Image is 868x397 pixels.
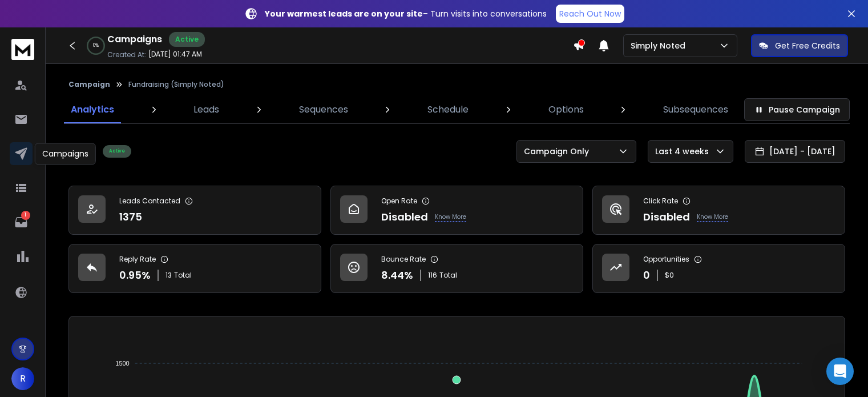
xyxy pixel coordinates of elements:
[663,103,728,117] p: Subsequences
[119,255,156,264] p: Reply Rate
[643,209,690,225] p: Disabled
[119,209,142,225] p: 1375
[524,146,594,157] p: Campaign Only
[68,186,321,235] a: Leads Contacted1375
[11,39,34,60] img: logo
[68,244,321,293] a: Reply Rate0.95%13Total
[10,211,33,234] a: 1
[643,197,678,206] p: Click Rate
[381,255,426,264] p: Bounce Rate
[656,96,735,123] a: Subsequences
[93,42,99,49] p: 0 %
[559,8,621,19] p: Reach Out Now
[655,146,713,157] p: Last 4 weeks
[631,40,690,51] p: Simply Noted
[21,211,30,220] p: 1
[165,271,172,280] span: 13
[421,96,475,123] a: Schedule
[119,197,180,206] p: Leads Contacted
[381,267,413,283] p: 8.44 %
[119,267,151,283] p: 0.95 %
[107,33,162,46] h1: Campaigns
[68,80,110,89] button: Campaign
[330,186,583,235] a: Open RateDisabledKnow More
[751,34,848,57] button: Get Free Credits
[330,244,583,293] a: Bounce Rate8.44%116Total
[427,103,469,117] p: Schedule
[103,145,131,158] div: Active
[826,358,854,385] div: Open Intercom Messenger
[556,5,624,23] a: Reach Out Now
[174,271,192,280] span: Total
[128,80,224,89] p: Fundraising (Simply Noted)
[548,103,584,117] p: Options
[71,103,114,117] p: Analytics
[745,140,845,163] button: [DATE] - [DATE]
[665,271,674,280] p: $ 0
[592,186,845,235] a: Click RateDisabledKnow More
[11,367,34,390] button: R
[643,267,650,283] p: 0
[116,360,130,367] tspan: 1500
[428,271,437,280] span: 116
[187,96,226,123] a: Leads
[744,98,850,121] button: Pause Campaign
[265,8,423,19] strong: Your warmest leads are on your site
[292,96,355,123] a: Sequences
[435,212,466,222] p: Know More
[193,103,219,117] p: Leads
[643,255,689,264] p: Opportunities
[107,50,146,59] p: Created At:
[299,103,348,117] p: Sequences
[381,197,417,206] p: Open Rate
[35,143,96,165] div: Campaigns
[775,40,840,51] p: Get Free Credits
[148,50,202,59] p: [DATE] 01:47 AM
[64,96,121,123] a: Analytics
[265,8,547,19] p: – Turn visits into conversations
[592,244,845,293] a: Opportunities0$0
[542,96,591,123] a: Options
[697,212,728,222] p: Know More
[439,271,457,280] span: Total
[381,209,428,225] p: Disabled
[169,32,205,47] div: Active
